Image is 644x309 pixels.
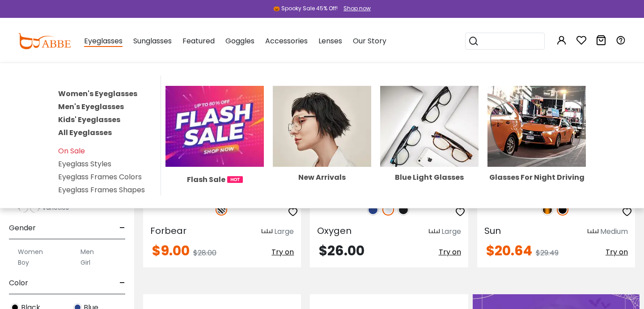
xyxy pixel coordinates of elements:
[216,204,227,216] img: Pattern
[84,36,123,47] span: Eyeglasses
[58,89,137,99] a: Women's Eyeglasses
[187,174,225,185] span: Flash Sale
[58,172,142,182] a: Eyeglass Frames Colors
[367,204,379,216] img: Blue
[58,146,85,156] a: On Sale
[536,248,559,258] span: $29.49
[227,176,243,183] img: 1724998894317IetNH.gif
[274,226,294,237] div: Large
[439,247,461,257] span: Try on
[119,217,125,239] span: -
[486,241,532,260] span: $20.64
[319,241,364,260] span: $26.00
[18,246,43,257] label: Women
[265,36,308,46] span: Accessories
[80,257,90,268] label: Girl
[273,121,371,181] a: New Arrivals
[317,224,352,237] span: Oxygen
[441,226,461,237] div: Large
[58,102,124,112] a: Men's Eyeglasses
[273,86,371,167] img: New Arrivals
[58,127,112,138] a: All Eyeglasses
[9,217,36,239] span: Gender
[58,185,145,195] a: Eyeglass Frames Shapes
[9,272,28,294] span: Color
[119,272,125,294] span: -
[271,247,294,257] span: Try on
[487,121,586,181] a: Glasses For Night Driving
[380,174,479,181] div: Blue Light Glasses
[343,4,371,13] div: Shop now
[271,244,294,260] button: Try on
[262,229,272,235] img: size ruler
[380,86,479,167] img: Blue Light Glasses
[557,204,568,216] img: Black
[487,174,586,181] div: Glasses For Night Driving
[487,86,586,167] img: Glasses For Night Driving
[339,4,371,12] a: Shop now
[542,204,553,216] img: Tortoise
[58,114,120,125] a: Kids' Eyeglasses
[318,36,342,46] span: Lenses
[382,204,394,216] img: Clear
[439,244,461,260] button: Try on
[165,121,264,185] a: Flash Sale
[484,224,501,237] span: Sun
[193,248,216,258] span: $28.00
[150,224,186,237] span: Forbear
[588,229,598,235] img: size ruler
[133,36,172,46] span: Sunglasses
[18,257,29,268] label: Boy
[225,36,254,46] span: Goggles
[606,247,628,257] span: Try on
[600,226,628,237] div: Medium
[165,86,264,167] img: Flash Sale
[152,241,190,260] span: $9.00
[353,36,386,46] span: Our Story
[380,121,479,181] a: Blue Light Glasses
[58,159,111,169] a: Eyeglass Styles
[398,204,409,216] img: Matte Black
[80,246,94,257] label: Men
[182,36,215,46] span: Featured
[273,4,338,13] div: 🎃 Spooky Sale 45% Off!
[429,229,440,235] img: size ruler
[273,174,371,181] div: New Arrivals
[606,244,628,260] button: Try on
[18,33,71,49] img: abbeglasses.com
